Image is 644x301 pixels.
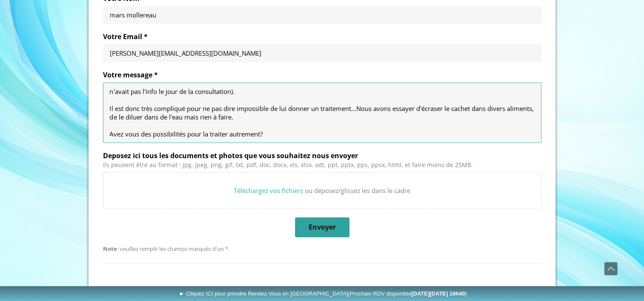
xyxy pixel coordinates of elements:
[103,162,541,169] div: Ils peuvent être au format : jpg, jpeg, png, gif, txt, pdf, doc, docx, xls, xlsx, odt, ppt, pptx,...
[348,290,467,297] span: (Prochain RDV disponible )
[103,246,541,253] div: : veuillez remplir les champs marqués d'un *.
[295,217,349,237] button: Envoyer
[309,223,336,232] span: Envoyer
[604,262,617,275] span: Défiler vers le haut
[604,262,618,275] a: Défiler vers le haut
[110,49,535,57] input: Votre Email *
[110,87,535,138] textarea: Bonjour, [GEOGRAPHIC_DATA] est venue vous voir [DATE] pour une irritation au niveau des mamelles....
[103,151,541,160] label: Deposez ici tous les documents et photos que vous souhaitez nous envoyer
[411,290,465,297] b: [DATE][DATE] 16h40
[103,245,117,253] strong: Note
[103,32,541,41] label: Votre Email *
[110,11,535,19] input: Votre Nom *
[179,290,467,297] span: ► Cliquez ICI pour prendre Rendez-Vous en [GEOGRAPHIC_DATA]
[103,71,541,79] label: Votre message *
